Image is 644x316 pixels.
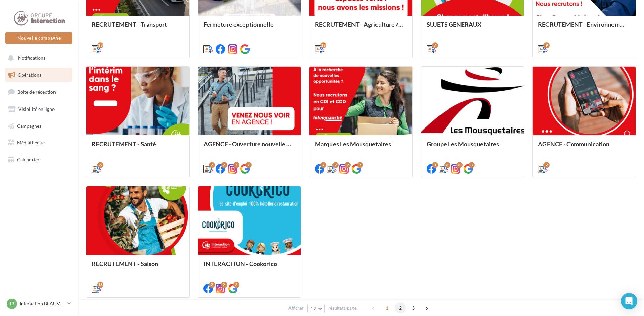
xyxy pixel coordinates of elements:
button: Nouvelle campagne [5,32,72,44]
div: 2 [209,282,215,288]
div: RECRUTEMENT - Santé [92,141,184,154]
span: résultats/page [328,305,357,311]
span: Campagnes [17,123,41,129]
span: IB [10,300,14,307]
a: Boîte de réception [4,84,74,99]
div: SUJETS GÉNÉRAUX [427,21,519,35]
div: Fermeture exceptionnelle [203,21,296,35]
span: 12 [310,306,316,311]
span: Opérations [18,72,41,78]
div: RECRUTEMENT - Saison [92,260,184,274]
span: Boîte de réception [17,89,56,95]
div: 3 [432,162,438,168]
div: Open Intercom Messenger [621,293,637,309]
div: 3 [456,162,463,168]
div: 7 [432,42,438,48]
div: 7 [332,162,339,168]
a: Médiathèque [4,136,74,150]
div: 2 [221,282,227,288]
div: 13 [97,42,103,48]
a: Opérations [4,68,74,82]
div: 7 [320,162,326,168]
div: 3 [469,162,475,168]
a: Calendrier [4,153,74,167]
div: 7 [345,162,351,168]
button: Notifications [4,51,71,65]
a: Campagnes [4,119,74,133]
div: RECRUTEMENT - Transport [92,21,184,35]
a: Visibilité en ligne [4,102,74,116]
div: 6 [97,162,103,168]
div: INTERACTION - Cookorico [203,260,296,274]
div: 7 [233,162,239,168]
span: 3 [408,302,419,313]
div: 13 [320,42,326,48]
div: 2 [233,282,239,288]
a: IB Interaction BEAUVAIS [5,297,72,310]
span: 1 [382,302,392,313]
div: 3 [444,162,450,168]
div: 7 [245,162,252,168]
div: 7 [357,162,363,168]
span: 2 [395,302,406,313]
div: 2 [543,162,550,168]
button: 12 [307,304,325,313]
span: Calendrier [17,157,40,162]
div: 9 [543,42,550,48]
span: Afficher [288,305,304,311]
div: 7 [221,162,227,168]
span: Notifications [18,55,45,61]
div: Marques Les Mousquetaires [315,141,407,154]
div: AGENCE - Ouverture nouvelle agence [203,141,296,154]
div: Groupe Les Mousquetaires [427,141,519,154]
div: AGENCE - Communication [538,141,630,154]
div: RECRUTEMENT - Agriculture / Espaces verts [315,21,407,35]
div: RECRUTEMENT - Environnement [538,21,630,35]
span: Médiathèque [17,140,45,145]
div: 18 [97,282,103,288]
div: 7 [209,162,215,168]
span: Visibilité en ligne [18,106,55,112]
p: Interaction BEAUVAIS [20,300,65,307]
